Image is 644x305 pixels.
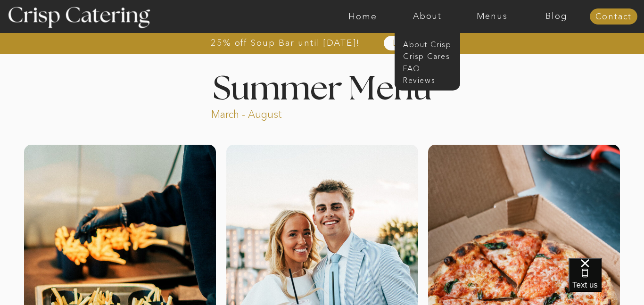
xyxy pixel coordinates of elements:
[460,12,524,21] a: Menus
[191,73,453,101] h1: Summer Menu
[211,107,341,118] p: March - August
[330,12,395,21] a: Home
[403,75,450,84] a: Reviews
[403,63,450,72] a: faq
[590,12,637,22] a: Contact
[177,38,394,48] a: 25% off Soup Bar until [DATE]!
[395,12,460,21] a: About
[403,39,457,48] a: About Crisp
[403,51,457,60] a: Crisp Cares
[371,39,467,48] a: Learn More
[524,12,589,21] a: Blog
[569,258,644,305] iframe: podium webchat widget bubble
